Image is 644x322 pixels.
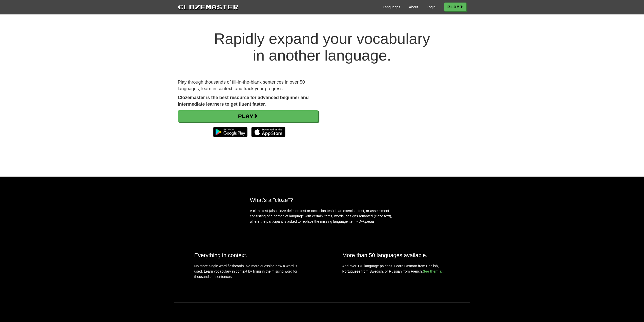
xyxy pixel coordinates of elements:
a: See them all. [423,269,445,273]
a: Login [427,5,435,10]
a: Clozemaster [178,2,239,11]
p: A cloze test (also cloze deletion test or occlusion test) is an exercise, test, or assessment con... [250,208,394,224]
em: - Wikipedia [357,219,374,223]
a: Play [444,3,466,11]
h2: Everything in context. [194,252,302,258]
strong: Clozemaster is the best resource for advanced beginner and intermediate learners to get fluent fa... [178,95,309,107]
p: No more single word flashcards. No more guessing how a word is used. Learn vocabulary in context ... [194,263,302,282]
h2: What's a "cloze"? [250,197,394,203]
a: Languages [383,5,400,10]
a: Play [178,110,318,122]
p: Play through thousands of fill-in-the-blank sentences in over 50 languages, learn in context, and... [178,79,318,92]
h2: More than 50 languages available. [342,252,450,258]
a: About [409,5,418,10]
img: Get it on Google Play [211,124,250,140]
img: Download_on_the_App_Store_Badge_US-UK_135x40-25178aeef6eb6b83b96f5f2d004eda3bffbb37122de64afbaef7... [251,127,285,137]
p: And over 170 language pairings. Learn German from English, Portuguese from Swedish, or Russian fr... [342,263,450,274]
